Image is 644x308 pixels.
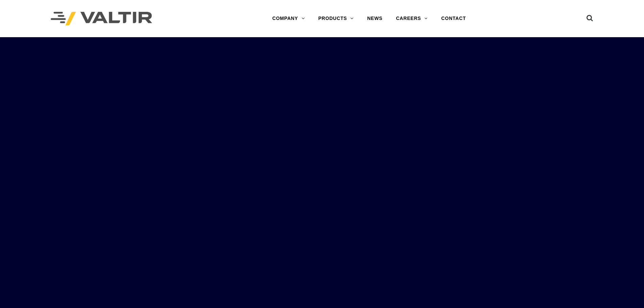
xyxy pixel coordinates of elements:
a: NEWS [360,12,389,25]
a: COMPANY [265,12,311,25]
a: CONTACT [434,12,473,25]
a: CAREERS [389,12,434,25]
img: Valtir [51,12,152,26]
a: PRODUCTS [311,12,360,25]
